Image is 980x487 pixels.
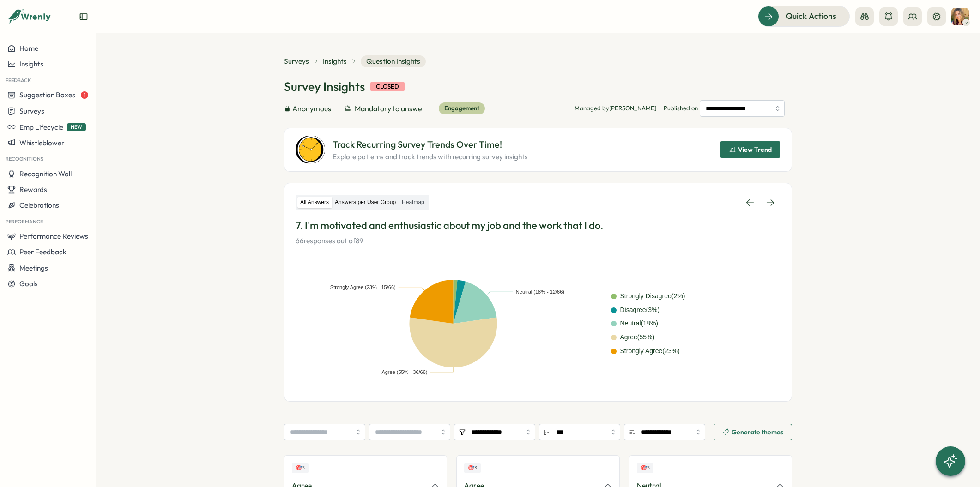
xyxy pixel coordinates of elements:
div: Upvotes [637,463,653,473]
p: Explore patterns and track trends with recurring survey insights [333,152,528,162]
div: Strongly Disagree ( 2 %) [620,291,685,301]
span: Whistleblower [19,138,64,147]
span: Insights [19,60,43,68]
button: View Trend [720,141,780,158]
span: Performance Reviews [19,232,88,240]
span: Published on [664,100,785,117]
text: Agree (55% - 36/66) [381,369,427,375]
span: Suggestion Boxes [19,90,75,99]
div: Strongly Agree ( 23 %) [620,346,680,356]
span: Quick Actions [786,10,836,22]
label: Answers per User Group [332,197,399,208]
label: Heatmap [399,197,427,208]
p: 66 responses out of 89 [296,236,780,246]
div: Upvotes [464,463,481,473]
p: Track Recurring Survey Trends Over Time! [333,138,528,152]
text: Neutral (18% - 12/66) [516,289,564,295]
span: Surveys [19,107,44,115]
button: Generate themes [714,424,792,440]
p: 7. I'm motivated and enthusiastic about my job and the work that I do. [296,218,780,233]
div: closed [370,82,405,92]
span: Peer Feedback [19,247,67,256]
button: Expand sidebar [79,12,88,21]
a: Insights [323,56,347,66]
span: 1 [81,91,88,99]
img: Tarin O'Neill [951,8,969,25]
div: Upvotes [292,463,309,473]
span: Generate themes [732,429,783,435]
span: View Trend [738,146,772,153]
div: Agree ( 55 %) [620,332,655,343]
p: Managed by [575,104,656,113]
h1: Survey Insights [284,78,365,95]
div: Engagement [439,102,485,114]
span: Question Insights [361,55,426,67]
text: Strongly Agree (23% - 15/66) [330,284,396,290]
span: Emp Lifecycle [19,123,63,132]
span: Meetings [19,264,48,272]
span: Recognition Wall [19,169,72,178]
label: All Answers [297,197,332,208]
a: Surveys [284,56,309,66]
span: Home [19,44,38,53]
span: Celebrations [19,201,59,210]
div: Neutral ( 18 %) [620,319,659,329]
span: Anonymous [292,103,331,114]
div: Disagree ( 3 %) [620,305,660,315]
span: Mandatory to answer [355,103,425,114]
span: NEW [67,123,86,131]
span: Goals [19,279,38,288]
button: Quick Actions [758,6,850,26]
span: [PERSON_NAME] [609,104,656,112]
span: Rewards [19,185,47,194]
